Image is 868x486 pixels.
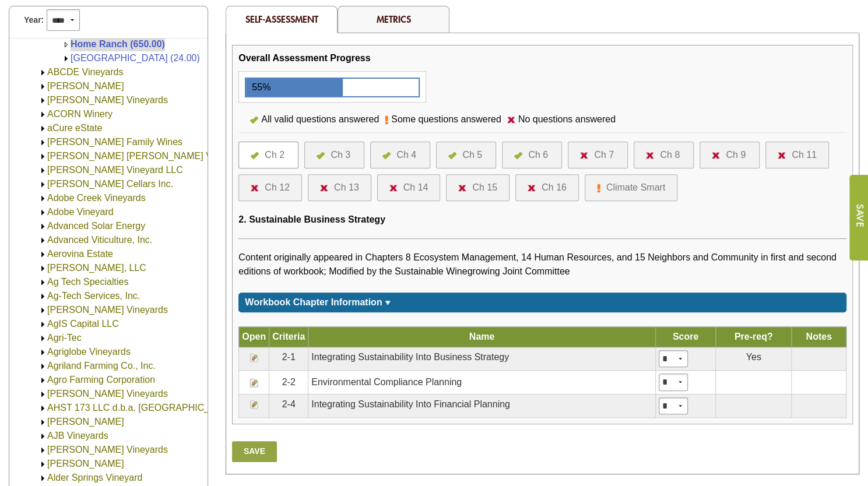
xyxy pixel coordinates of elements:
a: Ag-Tech Services, Inc. [47,291,140,301]
img: Expand Agriland Farming Co., Inc. [38,362,47,371]
img: icon-all-questions-answered.png [514,152,522,159]
a: Aerovina Estate [47,249,113,259]
img: icon-no-questions-answered.png [389,185,398,191]
a: Adobe Creek Vineyards [47,193,146,203]
div: Ch 13 [334,181,359,195]
div: Ch 9 [726,148,746,162]
a: Ch 8 [646,148,681,162]
a: Ch 5 [448,148,484,162]
a: [PERSON_NAME] [47,459,124,469]
img: Expand Adams Vineyard LLC [38,166,47,175]
a: Metrics [376,13,410,25]
div: All valid questions answered [258,112,385,126]
a: [PERSON_NAME] Cellars Inc. [47,179,173,189]
img: Expand Ag-Tech Services, Inc. [38,292,47,301]
div: Ch 7 [594,148,614,162]
span: 2. Sustainable Business Strategy [238,214,385,224]
img: Expand Agri-Tec [38,334,47,343]
td: 2-2 [269,371,308,394]
th: Name [308,327,656,347]
a: Save [232,441,276,462]
a: [GEOGRAPHIC_DATA] (24.00) [71,53,200,63]
div: Overall Assessment Progress [238,51,370,65]
img: Expand Ackerman Vineyards [38,96,47,105]
a: Ch 14 [389,181,428,195]
input: Submit [849,175,868,260]
a: Climate Smart [597,181,665,195]
img: Expand Ag Tech Specialties [38,278,47,287]
img: Expand AF VINES, LLC [38,264,47,273]
img: icon-no-questions-answered.png [507,117,515,123]
div: No questions answered [515,112,621,126]
img: Expand AJB Vineyards [38,432,47,441]
div: Ch 11 [792,148,817,162]
img: Expand Adams Knoll Vineyard [38,152,47,161]
div: Ch 6 [528,148,548,162]
th: Score [655,327,715,347]
div: Ch 8 [660,148,680,162]
td: 2-4 [269,394,308,417]
div: Ch 14 [403,181,428,195]
img: Expand Adair Family Wines [38,138,47,147]
a: [PERSON_NAME] [47,417,124,427]
a: Ch 11 [778,148,817,162]
div: Ch 15 [472,181,497,195]
a: ABCDE Vineyards [47,67,123,77]
div: Climate Smart [606,181,665,195]
a: Agro Farming Corporation [47,375,155,385]
div: Ch 16 [542,181,567,195]
a: Ch 4 [382,148,418,162]
img: Expand ACORN Winery [38,110,47,119]
a: Ch 3 [317,148,352,162]
td: Environmental Compliance Planning [308,371,656,394]
td: Yes [716,347,792,371]
img: icon-all-questions-answered.png [251,152,259,159]
th: Criteria [269,327,308,347]
span: Year: [24,14,44,26]
th: Open [239,327,269,347]
img: Expand Agriglobe Vineyards [38,348,47,357]
img: Expand AHST 173 LLC d.b.a. Domaine Helena [38,404,47,413]
div: Some questions answered [388,112,507,126]
img: Expand Oak Tree Ranch (24.00) [62,54,71,63]
a: AHST 173 LLC d.b.a. [GEOGRAPHIC_DATA] [47,403,236,413]
img: icon-no-questions-answered.png [712,152,720,159]
img: Expand Aerovina Estate [38,250,47,259]
img: Expand Adobe Creek Vineyards [38,194,47,203]
a: Adobe Vineyard [47,207,114,217]
a: Ch 13 [320,181,359,195]
img: Expand Agajanian Vineyards [38,306,47,315]
img: icon-no-questions-answered.png [320,185,328,191]
div: Ch 4 [396,148,416,162]
a: Ch 7 [580,148,616,162]
span: Self-Assessment [245,13,318,25]
a: Agri-Tec [47,333,82,343]
th: Pre-req? [716,327,792,347]
a: [PERSON_NAME] Vineyards [47,389,168,399]
a: Home Ranch (650.00) [71,39,165,49]
img: icon-no-questions-answered.png [778,152,786,159]
img: icon-all-questions-answered.png [317,152,325,159]
a: Ch 16 [528,181,567,195]
img: icon-all-questions-answered.png [448,152,456,159]
td: Integrating Sustainability Into Business Strategy [308,347,656,371]
img: Expand Alberti Vineyard [38,460,47,469]
img: Expand Adobe Vineyard [38,208,47,217]
img: Expand Alder Springs Vineyard [38,474,47,483]
a: Agriland Farming Co., Inc. [47,361,156,371]
span: Workbook Chapter Information [245,297,382,307]
div: Ch 3 [331,148,350,162]
img: icon-no-questions-answered.png [251,185,259,191]
img: sort_arrow_down.gif [385,301,391,305]
a: [PERSON_NAME] [PERSON_NAME] Vineyard [47,151,243,161]
a: Ch 9 [712,148,747,162]
a: [PERSON_NAME] [47,81,124,91]
div: Click for more or less content [238,293,846,312]
a: [PERSON_NAME], LLC [47,263,146,273]
a: Ag Tech Specialties [47,277,128,287]
a: Ch 15 [458,181,497,195]
img: Expand AgIS Capital LLC [38,320,47,329]
span: Content originally appeared in Chapters 8 Ecosystem Management, 14 Human Resources, and 15 Neighb... [238,252,836,276]
img: icon-some-questions-answered.png [597,184,600,193]
div: Ch 12 [265,181,290,195]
